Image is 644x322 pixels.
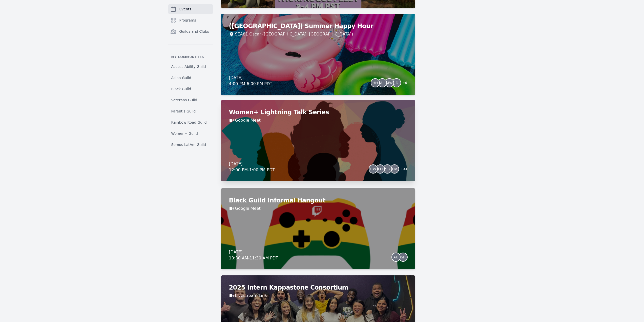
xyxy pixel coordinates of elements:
[168,4,213,14] a: Events
[400,80,407,87] span: + 6
[168,4,213,149] nav: Sidebar
[168,118,213,127] a: Rainbow Road Guild
[171,75,191,80] span: Asian Guild
[171,98,197,103] span: Veterans Guild
[179,18,196,23] span: Programs
[229,249,278,261] div: [DATE] 10:30 AM - 11:30 AM PDT
[370,167,376,171] span: CW
[171,64,206,69] span: Access Ability Guild
[229,108,407,116] h2: Women+ Lightning Talk Series
[171,131,198,136] span: Women+ Guild
[168,62,213,71] a: Access Ability Guild
[229,161,275,173] div: [DATE] 12:00 PM - 1:00 PM PDT
[171,142,206,147] span: Somos LatAm Guild
[398,166,407,173] span: + 33
[168,73,213,82] a: Asian Guild
[385,167,390,171] span: SB
[171,109,196,114] span: Parent's Guild
[168,84,213,93] a: Black Guild
[168,96,213,105] a: Veterans Guild
[378,167,383,171] span: LD
[372,81,378,85] span: HH
[380,81,384,85] span: AL
[168,55,213,59] p: My communities
[171,86,191,91] span: Black Guild
[168,26,213,36] a: Guilds and Clubs
[235,293,267,299] a: Livestream Link
[229,75,273,87] div: [DATE] 4:00 PM - 6:00 PM PDT
[221,14,415,95] a: ([GEOGRAPHIC_DATA]) Summer Happy HourSEA81 Oscar ([GEOGRAPHIC_DATA], [GEOGRAPHIC_DATA])[DATE]4:00...
[235,31,353,37] div: SEA81 Oscar ([GEOGRAPHIC_DATA], [GEOGRAPHIC_DATA])
[168,129,213,138] a: Women+ Guild
[221,188,415,269] a: Black Guild Informal HangoutGoogle Meet[DATE]10:30 AM-11:30 AM PDTAUSF
[168,15,213,25] a: Programs
[235,117,261,123] a: Google Meet
[168,140,213,149] a: Somos LatAm Guild
[221,100,415,181] a: Women+ Lightning Talk SeriesGoogle Meet[DATE]12:00 PM-1:00 PM PDTCWLDSBDV+33
[229,196,407,204] h2: Black Guild Informal Hangout
[392,167,397,171] span: DV
[401,255,405,259] span: SF
[229,22,407,30] h2: ([GEOGRAPHIC_DATA]) Summer Happy Hour
[171,120,207,125] span: Rainbow Road Guild
[386,81,393,85] span: MW
[168,107,213,116] a: Parent's Guild
[393,255,399,259] span: AU
[179,7,191,12] span: Events
[179,29,209,34] span: Guilds and Clubs
[235,205,261,212] a: Google Meet
[394,81,398,85] span: JD
[229,283,407,292] h2: 2025 Intern Kappastone Consortium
